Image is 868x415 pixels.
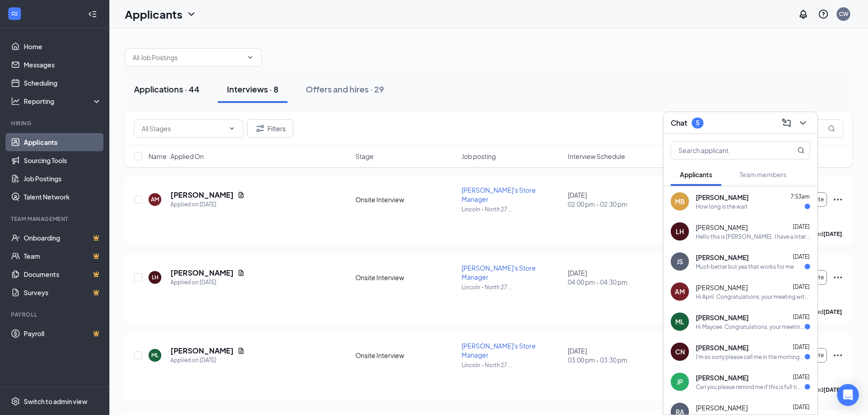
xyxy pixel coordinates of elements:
[142,123,225,133] input: All Stages
[832,272,843,283] svg: Ellipses
[740,170,786,179] span: Team members
[675,317,684,326] div: ML
[696,223,748,232] span: [PERSON_NAME]
[568,200,668,209] span: 02:00 pm - 02:30 pm
[10,9,19,18] svg: WorkstreamLogo
[24,151,102,169] a: Sourcing Tools
[832,194,843,205] svg: Ellipses
[247,119,293,138] button: Filter Filters
[151,351,159,359] div: ML
[11,215,100,223] div: Team Management
[568,190,668,209] div: [DATE]
[839,10,848,18] div: CW
[793,343,810,350] span: [DATE]
[818,9,829,20] svg: QuestionInfo
[462,283,562,291] p: Lincoln - North 27 ...
[696,353,805,361] div: I'm so sorry please call me in the morning [DATE] my phone was broken the screen shattered and ju...
[696,119,699,127] div: 5
[696,203,748,210] div: How long is the wait
[24,188,102,206] a: Talent Network
[24,97,102,106] div: Reporting
[24,265,102,283] a: DocumentsCrown
[237,347,245,354] svg: Document
[355,273,456,282] div: Onsite Interview
[793,283,810,290] span: [DATE]
[568,152,625,161] span: Interview Schedule
[462,361,562,369] p: Lincoln - North 27 ...
[568,268,668,287] div: [DATE]
[237,191,245,199] svg: Document
[798,9,809,20] svg: Notifications
[355,152,374,161] span: Stage
[133,52,243,62] input: All Job Postings
[134,83,200,95] div: Applications · 44
[696,193,749,202] span: [PERSON_NAME]
[696,233,810,241] div: Hello this is [PERSON_NAME] . I have a interview at 4 i got done with what i had going on way ear...
[306,83,384,95] div: Offers and hires · 29
[696,283,748,292] span: [PERSON_NAME]
[152,273,159,281] div: LH
[170,268,234,278] h5: [PERSON_NAME]
[11,97,20,106] svg: Analysis
[247,54,254,61] svg: ChevronDown
[462,342,536,359] span: [PERSON_NAME]'s Store Manager
[462,264,536,281] span: [PERSON_NAME]'s Store Manager
[696,403,748,412] span: [PERSON_NAME]
[823,386,842,393] b: [DATE]
[170,278,245,287] div: Applied on [DATE]
[24,37,102,56] a: Home
[149,152,204,161] span: Name · Applied On
[793,223,810,230] span: [DATE]
[671,118,687,128] h3: Chat
[255,123,266,134] svg: Filter
[24,74,102,92] a: Scheduling
[837,384,859,406] div: Open Intercom Messenger
[677,377,683,386] div: JP
[24,324,102,343] a: PayrollCrown
[24,247,102,265] a: TeamCrown
[696,263,794,271] div: Much better but yea that works for me
[186,9,197,20] svg: ChevronDown
[170,200,245,209] div: Applied on [DATE]
[797,147,805,154] svg: MagnifyingGlass
[11,311,100,318] div: Payroll
[568,355,668,364] span: 03:00 pm - 03:30 pm
[24,229,102,247] a: OnboardingCrown
[237,269,245,277] svg: Document
[568,277,668,287] span: 04:00 pm - 04:30 pm
[462,205,562,213] p: Lincoln - North 27 ...
[125,6,182,22] h1: Applicants
[462,152,496,161] span: Job posting
[696,253,749,262] span: [PERSON_NAME]
[24,56,102,74] a: Messages
[170,356,245,365] div: Applied on [DATE]
[796,116,810,130] button: ChevronDown
[696,293,810,301] div: Hi April. Congratulations, your meeting with [PERSON_NAME]'s Frozen Custard & Steakburgers for [P...
[568,346,668,364] div: [DATE]
[793,374,810,380] span: [DATE]
[696,343,749,352] span: [PERSON_NAME]
[676,227,684,236] div: LH
[680,170,712,179] span: Applicants
[677,257,683,266] div: JS
[823,308,842,315] b: [DATE]
[24,133,102,151] a: Applicants
[151,195,159,203] div: AM
[696,383,805,391] div: Can you please remind me if this is full time or part time and what location
[781,118,792,128] svg: ComposeMessage
[793,313,810,320] span: [DATE]
[675,197,685,206] div: MB
[793,253,810,260] span: [DATE]
[675,287,685,296] div: AM
[671,142,779,159] input: Search applicant
[11,119,100,127] div: Hiring
[823,231,842,237] b: [DATE]
[828,125,835,132] svg: MagnifyingGlass
[11,397,20,406] svg: Settings
[791,193,810,200] span: 7:53am
[24,169,102,188] a: Job Postings
[227,83,278,95] div: Interviews · 8
[779,116,794,130] button: ComposeMessage
[462,186,536,203] span: [PERSON_NAME]'s Store Manager
[696,313,749,322] span: [PERSON_NAME]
